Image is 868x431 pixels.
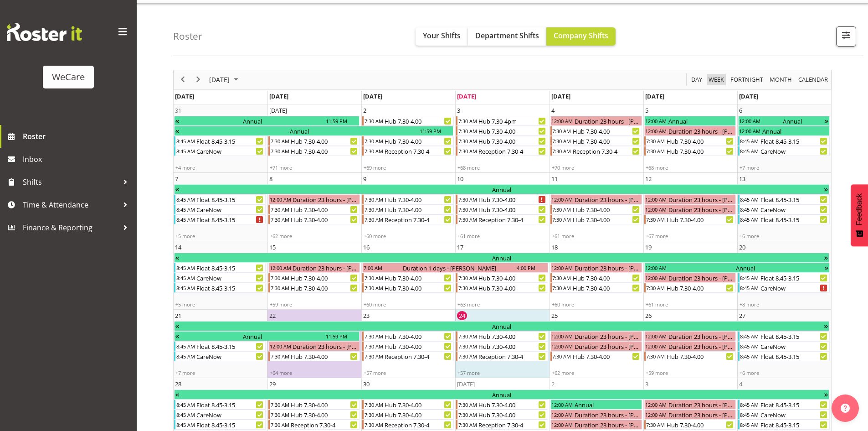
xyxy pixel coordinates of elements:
[174,310,267,378] td: Sunday, September 21, 2025
[456,194,548,204] div: Hub 7.30-4.00 Begin From Wednesday, September 10, 2025 at 7:30:00 AM GMT+12:00 Ends At Wednesday,...
[195,136,265,145] div: Float 8.45-3.15
[769,74,793,85] span: Month
[739,126,761,135] div: 12:00 AM
[550,331,642,341] div: Duration 23 hours - Samantha Poultney Begin From Thursday, September 25, 2025 at 12:00:00 AM GMT+...
[174,273,266,283] div: CareNow Begin From Sunday, September 14, 2025 at 8:45:00 AM GMT+12:00 Ends At Sunday, September 1...
[645,205,668,214] div: 12:00 AM
[644,301,737,308] div: +61 more
[550,241,643,310] td: Thursday, September 18, 2025
[180,253,823,262] div: Annual
[643,241,737,310] td: Friday, September 19, 2025
[668,273,735,282] div: Duration 23 hours - [PERSON_NAME]
[740,273,760,282] div: 8:45 AM
[290,205,360,214] div: Hub 7.30-4.00
[855,193,863,225] span: Feedback
[290,273,360,282] div: Hub 7.30-4.00
[208,74,231,85] span: [DATE]
[175,215,195,224] div: 8:45 AM
[760,146,829,156] div: CareNow
[760,332,829,341] div: Float 8.45-3.15
[468,27,546,46] button: Department Shifts
[175,205,195,214] div: 8:45 AM
[180,126,419,135] div: Annual
[23,198,118,212] span: Time & Attendance
[290,136,360,145] div: Hub 7.30-4.00
[364,283,384,292] div: 7:30 AM
[416,27,468,46] button: Your Shifts
[708,74,725,85] span: Week
[478,205,547,214] div: Hub 7.30-4.00
[364,273,384,282] div: 7:30 AM
[174,253,829,263] div: Annual Begin From Saturday, September 6, 2025 at 12:00:00 AM GMT+12:00 Ends At Sunday, October 5,...
[362,136,454,146] div: Hub 7.30-4.00 Begin From Tuesday, September 2, 2025 at 7:30:00 AM GMT+12:00 Ends At Tuesday, Sept...
[268,263,360,273] div: Duration 23 hours - Aleea Devenport Begin From Monday, September 15, 2025 at 12:00:00 AM GMT+12:0...
[457,283,478,292] div: 7:30 AM
[645,273,668,282] div: 12:00 AM
[550,214,642,224] div: Hub 7.30-4.00 Begin From Thursday, September 11, 2025 at 7:30:00 AM GMT+12:00 Ends At Thursday, S...
[738,126,830,136] div: Annual Begin From Saturday, September 6, 2025 at 12:00:00 AM GMT+12:00 Ends At Saturday, Septembe...
[174,241,267,310] td: Sunday, September 14, 2025
[768,74,794,85] button: Timeline Month
[551,263,574,272] div: 12:00 AM
[174,283,266,293] div: Float 8.45-3.15 Begin From Sunday, September 14, 2025 at 8:45:00 AM GMT+12:00 Ends At Sunday, Sep...
[362,263,548,273] div: Duration 1 days - Demi Dumitrean Begin From Tuesday, September 16, 2025 at 7:00:00 AM GMT+12:00 E...
[574,332,642,341] div: Duration 23 hours - [PERSON_NAME]
[760,215,829,224] div: Float 8.45-3.15
[174,214,266,224] div: Float 8.45-3.15 Begin From Sunday, September 7, 2025 at 8:45:00 AM GMT+12:00 Ends At Sunday, Sept...
[384,205,453,214] div: Hub 7.30-4.00
[270,283,290,292] div: 7:30 AM
[383,263,516,272] div: Duration 1 days - [PERSON_NAME]
[572,126,642,135] div: Hub 7.30-4.00
[738,116,830,126] div: Annual Begin From Saturday, September 6, 2025 at 12:00:00 AM GMT+12:00 Ends At Sunday, October 5,...
[364,136,384,145] div: 7:30 AM
[574,195,642,204] div: Duration 23 hours - [PERSON_NAME]
[666,215,735,224] div: Hub 7.30-4.00
[175,263,195,272] div: 8:45 AM
[738,164,831,171] div: +7 more
[384,332,453,341] div: Hub 7.30-4.00
[740,195,760,204] div: 8:45 AM
[290,215,360,224] div: Hub 7.30-4.00
[475,31,539,41] span: Department Shifts
[174,116,360,126] div: Annual Begin From Wednesday, June 11, 2025 at 12:00:00 AM GMT+12:00 Ends At Monday, September 1, ...
[740,215,760,224] div: 8:45 AM
[760,136,829,145] div: Float 8.45-3.15
[268,283,360,293] div: Hub 7.30-4.00 Begin From Monday, September 15, 2025 at 7:30:00 AM GMT+12:00 Ends At Monday, Septe...
[23,152,132,166] span: Inbox
[361,173,455,241] td: Tuesday, September 9, 2025
[740,136,760,145] div: 8:45 AM
[644,116,736,126] div: Annual Begin From Friday, September 5, 2025 at 12:00:00 AM GMT+12:00 Ends At Friday, September 5,...
[175,136,195,145] div: 8:45 AM
[572,205,642,214] div: Hub 7.30-4.00
[175,195,195,204] div: 8:45 AM
[457,215,478,224] div: 7:30 AM
[574,263,642,272] div: Duration 23 hours - [PERSON_NAME]
[690,74,703,85] span: Day
[478,332,547,341] div: Hub 7.30-4.00
[550,104,643,173] td: Thursday, September 4, 2025
[552,273,572,282] div: 7:30 AM
[174,164,267,171] div: +4 more
[551,116,574,125] div: 12:00 AM
[364,146,384,156] div: 7:30 AM
[195,283,265,292] div: Float 8.45-3.15
[423,31,461,41] span: Your Shifts
[836,26,856,47] button: Filter Shifts
[457,146,478,156] div: 7:30 AM
[738,136,830,146] div: Float 8.45-3.15 Begin From Saturday, September 6, 2025 at 8:45:00 AM GMT+12:00 Ends At Saturday, ...
[738,283,830,293] div: CareNow Begin From Saturday, September 20, 2025 at 8:45:00 AM GMT+12:00 Ends At Saturday, Septemb...
[174,341,266,351] div: Float 8.45-3.15 Begin From Sunday, September 21, 2025 at 8:45:00 AM GMT+12:00 Ends At Sunday, Sep...
[668,332,735,341] div: Duration 23 hours - [PERSON_NAME]
[457,332,478,341] div: 7:30 AM
[646,136,666,145] div: 7:30 AM
[550,126,642,136] div: Hub 7.30-4.00 Begin From Thursday, September 4, 2025 at 7:30:00 AM GMT+12:00 Ends At Thursday, Se...
[550,233,643,239] div: +61 more
[364,215,384,224] div: 7:30 AM
[552,126,572,135] div: 7:30 AM
[668,116,735,125] div: Annual
[174,194,266,204] div: Float 8.45-3.15 Begin From Sunday, September 7, 2025 at 8:45:00 AM GMT+12:00 Ends At Sunday, Sept...
[550,173,643,241] td: Thursday, September 11, 2025
[174,331,360,341] div: Annual Begin From Friday, September 19, 2025 at 12:00:00 AM GMT+12:00 Ends At Monday, September 2...
[270,273,290,282] div: 7:30 AM
[270,146,290,156] div: 7:30 AM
